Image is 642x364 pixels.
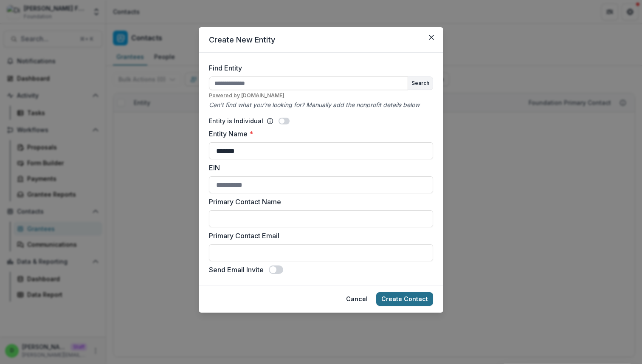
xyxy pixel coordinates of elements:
label: EIN [209,163,428,173]
label: Primary Contact Email [209,231,428,241]
header: Create New Entity [199,27,443,53]
button: Create Contact [376,292,433,306]
label: Entity Name [209,129,428,139]
button: Cancel [341,292,373,306]
p: Entity is Individual [209,116,263,125]
label: Primary Contact Name [209,197,428,207]
label: Send Email Invite [209,265,264,275]
label: Find Entity [209,63,428,73]
a: [DOMAIN_NAME] [241,92,284,99]
u: Powered by [209,92,433,99]
button: Close [425,31,438,44]
button: Search [408,77,433,90]
i: Can't find what you're looking for? Manually add the nonprofit details below [209,101,420,108]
